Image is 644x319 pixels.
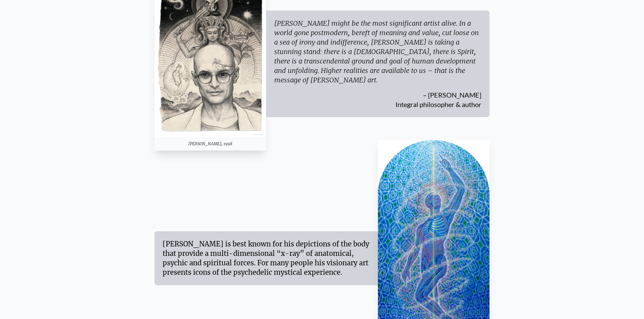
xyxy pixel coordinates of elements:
div: [PERSON_NAME] might be the most significant artist alive. In a world gone postmodern, bereft of m... [274,19,481,85]
div: – [PERSON_NAME] Integral philosopher & author [274,85,481,109]
div: [PERSON_NAME] is best known for his depictions of the body that provide a multi-dimensional “x-ra... [163,239,370,277]
div: [PERSON_NAME], 1998 [154,137,266,151]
